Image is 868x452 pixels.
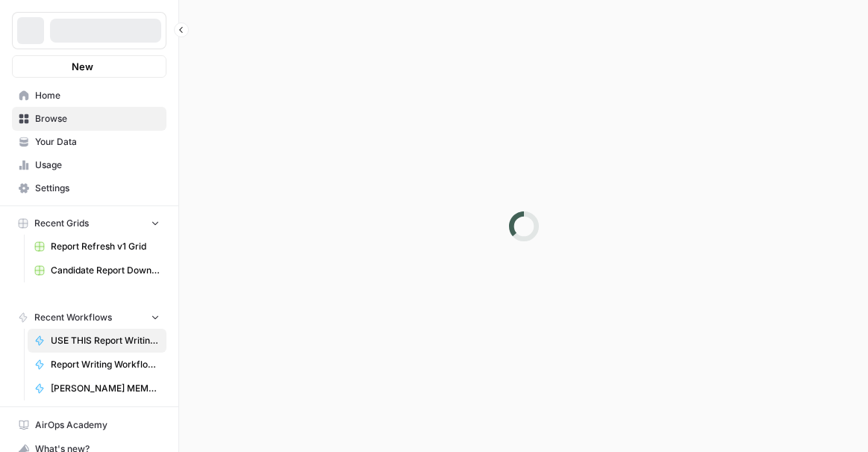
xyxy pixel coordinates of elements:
[35,418,160,432] span: AirOps Academy
[51,240,160,253] span: Report Refresh v1 Grid
[28,329,166,353] a: USE THIS Report Writing Workflow - v2 Gemini One Analysis
[34,311,112,324] span: Recent Workflows
[35,158,160,172] span: Usage
[12,153,166,177] a: Usage
[35,89,160,102] span: Home
[35,182,160,195] span: Settings
[28,353,166,377] a: Report Writing Workflow - Gemini 2.5 2025 08 13 DO NOT USE
[35,112,160,126] span: Browse
[51,334,160,347] span: USE THIS Report Writing Workflow - v2 Gemini One Analysis
[51,358,160,371] span: Report Writing Workflow - Gemini 2.5 2025 08 13 DO NOT USE
[12,84,166,108] a: Home
[12,107,166,131] a: Browse
[12,55,166,78] button: New
[51,264,160,277] span: Candidate Report Download Sheet
[72,59,93,74] span: New
[28,377,166,400] a: [PERSON_NAME] MEMO WRITING WORKFLOW EDITING [DATE] DO NOT USE
[12,130,166,154] a: Your Data
[51,382,160,395] span: [PERSON_NAME] MEMO WRITING WORKFLOW EDITING [DATE] DO NOT USE
[12,176,166,200] a: Settings
[28,235,166,258] a: Report Refresh v1 Grid
[12,413,166,437] a: AirOps Academy
[12,212,166,235] button: Recent Grids
[34,217,89,230] span: Recent Grids
[35,135,160,149] span: Your Data
[28,258,166,282] a: Candidate Report Download Sheet
[12,306,166,329] button: Recent Workflows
